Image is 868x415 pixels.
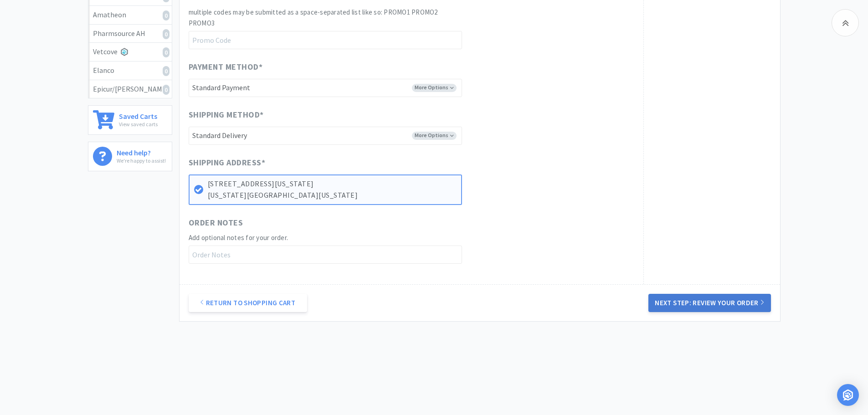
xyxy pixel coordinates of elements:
p: [STREET_ADDRESS][US_STATE] [208,178,457,190]
div: Open Intercom Messenger [837,384,859,406]
i: 0 [163,10,169,20]
a: Amatheon0 [88,6,172,25]
a: Return to Shopping Cart [189,294,307,312]
h6: Need help? [117,147,166,156]
p: [US_STATE][GEOGRAPHIC_DATA][US_STATE] [208,190,457,201]
span: Order Notes [189,216,243,230]
span: Payment Method * [189,61,263,74]
a: Epicur/[PERSON_NAME]0 [88,80,172,98]
div: Elanco [93,65,167,77]
i: 0 [163,29,169,39]
div: Vetcove [93,46,167,58]
div: Amatheon [93,9,167,21]
a: Vetcove0 [88,43,172,61]
a: Pharmsource AH0 [88,25,172,43]
button: Next Step: Review Your Order [648,294,770,312]
span: Shipping Method * [189,108,264,122]
a: Elanco0 [88,61,172,80]
div: Pharmsource AH [93,28,167,40]
i: 0 [163,47,169,57]
input: Order Notes [189,246,462,264]
input: Promo Code [189,31,462,49]
span: Add optional notes for your order. [189,233,288,242]
span: multiple codes may be submitted as a space-separated list like so: PROMO1 PROMO2 PROMO3 [189,8,438,27]
i: 0 [163,66,169,76]
span: Shipping Address * [189,156,266,169]
p: View saved carts [119,120,158,128]
p: We're happy to assist! [117,156,166,165]
a: Saved CartsView saved carts [88,105,172,135]
h6: Saved Carts [119,110,158,120]
i: 0 [163,85,169,95]
div: Epicur/[PERSON_NAME] [93,83,167,95]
